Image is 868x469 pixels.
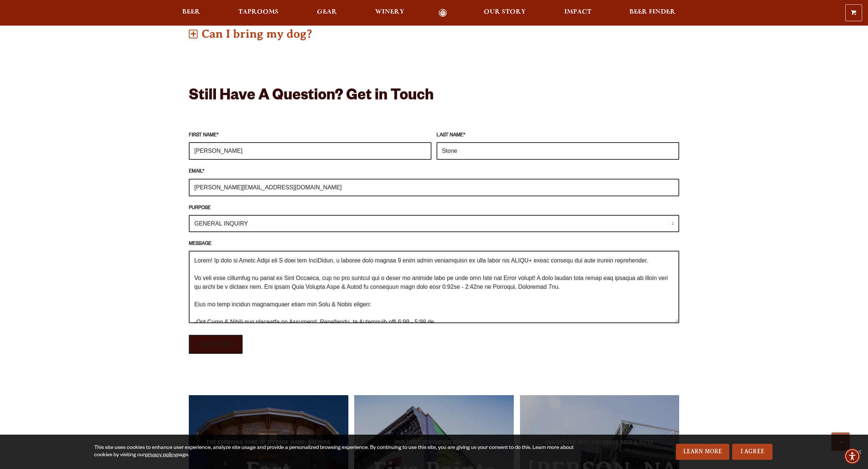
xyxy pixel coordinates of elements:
a: privacy policy [145,453,176,458]
a: Beer Finder [625,9,680,17]
a: Winery [370,9,409,17]
label: MESSAGE [189,240,679,248]
a: Scroll to top [831,432,850,451]
span: Winery [375,9,404,15]
a: Impact [560,9,596,17]
abbr: required [463,133,465,138]
label: FIRST NAME [189,132,431,140]
abbr: required [202,169,204,174]
a: Taprooms [233,9,283,17]
label: PURPOSE [189,204,679,212]
span: Beer Finder [629,9,676,15]
a: Our Story [479,9,531,17]
div: Accessibility Menu [844,448,860,464]
a: I Agree [732,444,772,460]
span: Gear [317,9,337,15]
h2: Still Have A Question? Get in Touch [189,88,679,106]
a: Beer [177,9,205,17]
a: Odell Home [429,9,456,17]
span: Impact [564,9,591,15]
input: SUBMIT FORM [189,335,243,354]
abbr: required [217,133,218,138]
span: Beer [182,9,200,15]
span: Taprooms [238,9,278,15]
span: Our Story [484,9,526,15]
a: Learn More [676,444,730,460]
label: LAST NAME [437,132,679,140]
div: This site uses cookies to enhance user experience, analyze site usage and provide a personalized ... [94,445,593,459]
p: Can I bring my dog? [189,21,679,47]
a: Gear [312,9,342,17]
label: EMAIL [189,168,679,176]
